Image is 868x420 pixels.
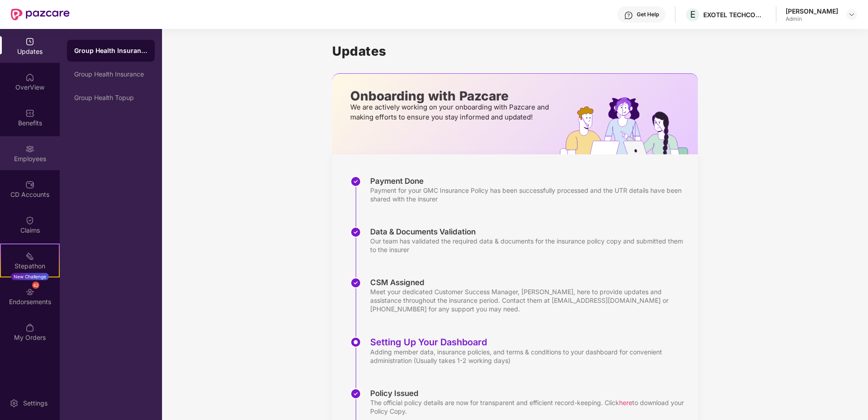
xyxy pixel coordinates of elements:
img: svg+xml;base64,PHN2ZyBpZD0iRW5kb3JzZW1lbnRzIiB4bWxucz0iaHR0cDovL3d3dy53My5vcmcvMjAwMC9zdmciIHdpZH... [25,287,34,296]
div: Stepathon [1,262,59,271]
span: E [690,9,696,20]
img: svg+xml;base64,PHN2ZyB4bWxucz0iaHR0cDovL3d3dy53My5vcmcvMjAwMC9zdmciIHdpZHRoPSIyMSIgaGVpZ2h0PSIyMC... [25,252,34,261]
img: New Pazcare Logo [11,9,70,20]
div: Group Health Insurance [74,46,148,55]
div: 42 [32,282,39,289]
img: hrOnboarding [560,97,698,154]
img: svg+xml;base64,PHN2ZyBpZD0iTXlfT3JkZXJzIiBkYXRhLW5hbWU9Ik15IE9yZGVycyIgeG1sbnM9Imh0dHA6Ly93d3cudz... [25,323,34,332]
div: [PERSON_NAME] [786,7,838,15]
img: svg+xml;base64,PHN2ZyBpZD0iQmVuZWZpdHMiIHhtbG5zPSJodHRwOi8vd3d3LnczLm9yZy8yMDAwL3N2ZyIgd2lkdGg9Ij... [25,109,34,118]
div: EXOTEL TECHCOM PRIVATE LIMITED [703,10,767,19]
div: Settings [20,399,50,408]
div: Meet your dedicated Customer Success Manager, [PERSON_NAME], here to provide updates and assistan... [370,287,689,313]
div: Adding member data, insurance policies, and terms & conditions to your dashboard for convenient a... [370,348,689,365]
img: svg+xml;base64,PHN2ZyBpZD0iVXBkYXRlZCIgeG1sbnM9Imh0dHA6Ly93d3cudzMub3JnLzIwMDAvc3ZnIiB3aWR0aD0iMj... [25,37,34,46]
p: Onboarding with Pazcare [350,92,552,100]
div: Payment Done [370,176,689,186]
span: here [619,399,632,406]
h1: Updates [332,43,698,59]
div: CSM Assigned [370,277,689,287]
img: svg+xml;base64,PHN2ZyBpZD0iRHJvcGRvd24tMzJ4MzIiIHhtbG5zPSJodHRwOi8vd3d3LnczLm9yZy8yMDAwL3N2ZyIgd2... [848,11,855,18]
div: Admin [786,15,838,23]
div: Policy Issued [370,388,689,398]
img: svg+xml;base64,PHN2ZyBpZD0iU2V0dGluZy0yMHgyMCIgeG1sbnM9Imh0dHA6Ly93d3cudzMub3JnLzIwMDAvc3ZnIiB3aW... [10,399,19,408]
img: svg+xml;base64,PHN2ZyBpZD0iU3RlcC1Eb25lLTMyeDMyIiB4bWxucz0iaHR0cDovL3d3dy53My5vcmcvMjAwMC9zdmciIH... [350,388,361,399]
div: Group Health Insurance [74,71,148,78]
div: Payment for your GMC Insurance Policy has been successfully processed and the UTR details have be... [370,186,689,203]
div: Data & Documents Validation [370,227,689,237]
img: svg+xml;base64,PHN2ZyBpZD0iU3RlcC1Eb25lLTMyeDMyIiB4bWxucz0iaHR0cDovL3d3dy53My5vcmcvMjAwMC9zdmciIH... [350,277,361,288]
div: The official policy details are now for transparent and efficient record-keeping. Click to downlo... [370,398,689,415]
p: We are actively working on your onboarding with Pazcare and making efforts to ensure you stay inf... [350,102,552,122]
div: Group Health Topup [74,94,148,101]
img: svg+xml;base64,PHN2ZyBpZD0iU3RlcC1Eb25lLTMyeDMyIiB4bWxucz0iaHR0cDovL3d3dy53My5vcmcvMjAwMC9zdmciIH... [350,176,361,187]
img: svg+xml;base64,PHN2ZyBpZD0iQ2xhaW0iIHhtbG5zPSJodHRwOi8vd3d3LnczLm9yZy8yMDAwL3N2ZyIgd2lkdGg9IjIwIi... [25,216,34,225]
div: Get Help [637,11,659,18]
img: svg+xml;base64,PHN2ZyBpZD0iU3RlcC1BY3RpdmUtMzJ4MzIiIHhtbG5zPSJodHRwOi8vd3d3LnczLm9yZy8yMDAwL3N2Zy... [350,337,361,348]
div: New Challenge [11,273,49,280]
div: Setting Up Your Dashboard [370,337,689,348]
img: svg+xml;base64,PHN2ZyBpZD0iSGVscC0zMngzMiIgeG1sbnM9Imh0dHA6Ly93d3cudzMub3JnLzIwMDAvc3ZnIiB3aWR0aD... [624,11,633,20]
div: Our team has validated the required data & documents for the insurance policy copy and submitted ... [370,237,689,254]
img: svg+xml;base64,PHN2ZyBpZD0iRW1wbG95ZWVzIiB4bWxucz0iaHR0cDovL3d3dy53My5vcmcvMjAwMC9zdmciIHdpZHRoPS... [25,144,34,153]
img: svg+xml;base64,PHN2ZyBpZD0iQ0RfQWNjb3VudHMiIGRhdGEtbmFtZT0iQ0QgQWNjb3VudHMiIHhtbG5zPSJodHRwOi8vd3... [25,180,34,189]
img: svg+xml;base64,PHN2ZyBpZD0iU3RlcC1Eb25lLTMyeDMyIiB4bWxucz0iaHR0cDovL3d3dy53My5vcmcvMjAwMC9zdmciIH... [350,227,361,238]
img: svg+xml;base64,PHN2ZyBpZD0iSG9tZSIgeG1sbnM9Imh0dHA6Ly93d3cudzMub3JnLzIwMDAvc3ZnIiB3aWR0aD0iMjAiIG... [25,73,34,82]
